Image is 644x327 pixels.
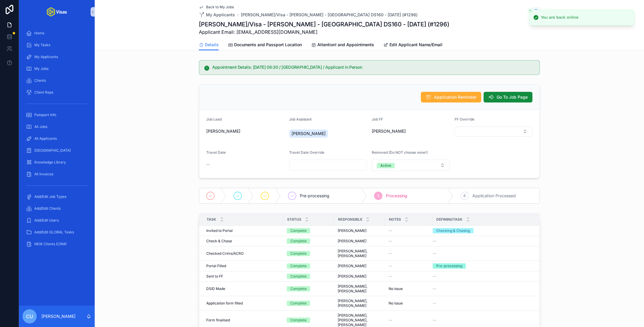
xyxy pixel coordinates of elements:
[433,318,436,323] span: --
[199,28,449,36] span: Applicant Email: [EMAIL_ADDRESS][DOMAIN_NAME]
[472,193,516,199] span: Application Processed
[290,301,307,306] div: Complete
[433,274,436,279] span: --
[433,301,436,306] span: --
[389,42,442,48] span: Edit Applicant Name/Email
[206,274,223,279] span: Sent to FF
[206,301,243,306] span: Application form filled
[389,301,403,306] span: No issue
[22,191,91,202] a: Add/Edit Job Types
[206,150,226,155] span: Travel Date
[290,238,307,244] div: Complete
[290,318,307,323] div: Complete
[22,110,91,120] a: Passport Info
[206,128,240,134] span: [PERSON_NAME]
[338,284,381,294] span: [PERSON_NAME], [PERSON_NAME]
[206,318,230,323] span: Form finalised
[372,160,450,171] button: Select Button
[207,217,216,222] span: Task
[34,206,61,211] span: Add/Edit Clients
[380,163,391,168] div: Active
[372,150,428,155] span: Removed (Do NOT choose none!)
[497,94,528,100] span: Go To Job Page
[338,264,366,268] span: [PERSON_NAME]
[463,193,466,198] span: 6
[22,157,91,168] a: Knowledge Library
[436,217,463,222] span: DefiningTask
[34,136,57,141] span: All Applicants
[338,249,381,258] span: [PERSON_NAME], [PERSON_NAME]
[289,117,312,121] span: Job Assistant
[455,126,533,137] button: Select Button
[22,133,91,144] a: All Applicants
[34,31,44,36] span: Home
[206,5,234,9] span: Back to My Jobs
[234,42,302,48] span: Documents and Passport Location
[455,117,474,121] span: FF Override
[484,92,532,102] button: Go To Job Page
[206,264,226,268] span: Portal Filled
[338,299,381,308] span: [PERSON_NAME], [PERSON_NAME]
[34,242,67,246] span: NEW Clients (CRM)
[34,78,46,83] span: Clients
[287,217,301,222] span: Status
[205,42,219,48] span: Details
[389,217,401,222] span: Notes
[206,12,235,18] span: My Applicants
[22,121,91,132] a: All Jobs
[34,160,66,165] span: Knowledge Library
[22,215,91,226] a: Add/Edit Users
[389,239,392,243] span: --
[317,42,374,48] span: Attention! and Appointments
[206,239,232,243] span: Check & Chase
[22,52,91,62] a: My Applicants
[34,172,53,177] span: All Invoices
[22,40,91,50] a: My Tasks
[290,251,307,256] div: Complete
[34,230,74,235] span: Add/Edit GLOBAL Tasks
[377,193,379,198] span: 5
[199,39,219,51] a: Details
[26,313,33,320] span: CU
[290,228,307,233] div: Complete
[22,63,91,74] a: My Jobs
[206,251,244,256] span: Checked Crims/ACRO
[290,286,307,291] div: Complete
[41,313,75,319] p: [PERSON_NAME]
[386,193,407,199] span: Processing
[47,7,67,17] img: App logo
[311,39,374,51] a: Attention! and Appointments
[34,113,56,117] span: Passport Info
[241,12,418,18] a: [PERSON_NAME]/Visa - [PERSON_NAME] - [GEOGRAPHIC_DATA] DS160 - [DATE] (#1296)
[22,75,91,86] a: Clients
[527,8,533,14] button: Close toast
[206,161,210,167] span: --
[206,286,225,291] span: DSID Made
[338,274,366,279] span: [PERSON_NAME]
[199,12,235,18] a: My Applicants
[436,263,462,269] div: Pre-processing
[212,65,535,69] h5: Appointment Details: 16/09/2025 08:30 / London / Applicant in Person
[22,203,91,214] a: Add/Edit Clients
[22,239,91,249] a: NEW Clients (CRM)
[434,94,476,100] span: Application Reminder
[289,150,324,155] span: Travel Date Override
[389,228,392,233] span: --
[34,43,50,47] span: My Tasks
[436,228,470,233] div: Checking & Chasing
[433,239,436,243] span: --
[34,54,58,59] span: My Applicants
[19,24,95,257] div: scrollable content
[541,15,578,20] div: You are back online
[22,87,91,98] a: Client Reps
[22,227,91,238] a: Add/Edit GLOBAL Tasks
[300,193,329,199] span: Pre-processing
[228,39,302,51] a: Documents and Passport Location
[290,274,307,279] div: Complete
[22,145,91,156] a: [GEOGRAPHIC_DATA]
[206,117,222,121] span: Job Lead
[389,286,403,291] span: No issue
[290,263,307,269] div: Complete
[34,90,53,95] span: Client Reps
